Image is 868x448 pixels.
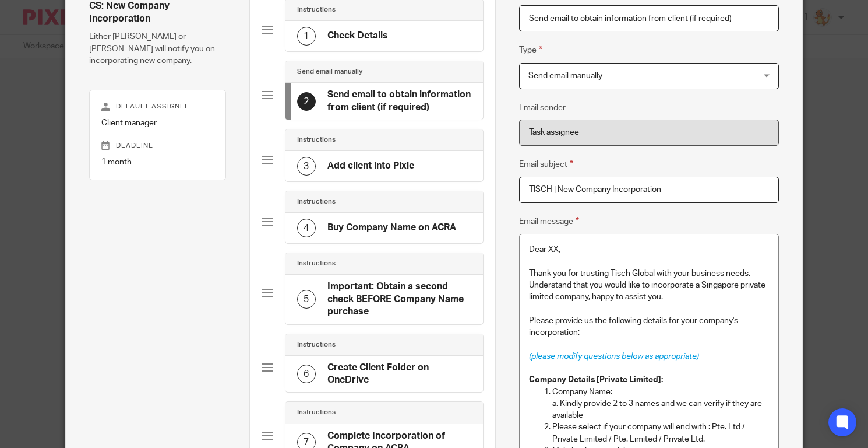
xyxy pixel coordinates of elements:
[519,215,579,228] label: Email message
[529,376,663,384] u: Company Details [Private Limited]:
[327,362,472,387] h4: Create Client Folder on OneDrive
[519,177,779,203] input: Subject
[519,43,542,57] label: Type
[297,135,336,145] h4: Instructions
[327,160,414,172] h4: Add client into Pixie
[327,30,388,42] h4: Check Details
[529,315,769,339] p: Please provide us the following details for your company's incorporation:
[101,117,214,129] p: Client manager
[297,67,362,76] h4: Send email manually
[519,157,573,171] label: Email subject
[327,89,472,114] h4: Send email to obtain information from client (if required)
[297,340,336,349] h4: Instructions
[519,102,566,114] label: Email sender
[297,290,316,309] div: 5
[297,157,316,176] div: 3
[297,27,316,45] div: 1
[297,92,316,111] div: 2
[529,244,769,256] p: Dear XX,
[297,408,336,417] h4: Instructions
[552,386,769,398] p: Company Name:
[101,141,214,150] p: Deadline
[552,398,769,422] p: a. Kindly provide 2 to 3 names and we can verify if they are available
[528,72,602,80] span: Send email manually
[529,352,699,360] span: (please modify questions below as appropriate)
[297,259,336,268] h4: Instructions
[297,365,316,383] div: 6
[552,421,769,445] p: Please select if your company will end with : Pte. Ltd / Private Limited / Pte. Limited / Private...
[297,219,316,237] div: 4
[89,31,226,66] p: Either [PERSON_NAME] or [PERSON_NAME] will notify you on incorporating new company.
[297,197,336,206] h4: Instructions
[327,222,456,234] h4: Buy Company Name on ACRA
[297,5,336,15] h4: Instructions
[101,102,214,111] p: Default assignee
[327,281,472,318] h4: Important: Obtain a second check BEFORE Company Name purchase
[101,156,214,168] p: 1 month
[529,268,769,315] p: Thank you for trusting Tisch Global with your business needs. Understand that you would like to i...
